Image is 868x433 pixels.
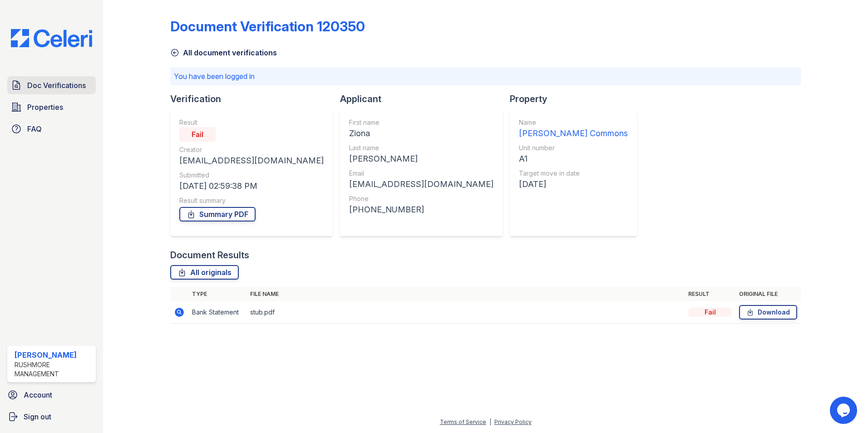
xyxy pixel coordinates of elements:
a: Properties [7,98,96,116]
div: | [489,418,491,425]
a: Privacy Policy [494,418,532,425]
span: Properties [27,102,63,113]
a: Terms of Service [440,418,486,425]
div: Ziona [349,127,493,140]
div: [DATE] 02:59:38 PM [179,180,324,192]
a: Sign out [4,408,99,426]
div: [PHONE_NUMBER] [349,203,493,216]
a: All document verifications [170,47,277,58]
div: [PERSON_NAME] [15,349,92,360]
div: Phone [349,194,493,203]
div: Result [179,118,324,127]
div: Email [349,169,493,178]
th: Result [685,287,735,301]
div: Fail [688,308,732,317]
th: Original file [735,287,801,301]
div: Rushmore Management [15,360,92,379]
a: FAQ [7,120,96,138]
div: Property [510,93,644,105]
div: Document Verification 120350 [170,18,365,34]
img: CE_Logo_Blue-a8612792a0a2168367f1c8372b55b34899dd931a85d93a1a3d3e32e68fde9ad4.png [4,29,99,47]
a: Name [PERSON_NAME] Commons [519,118,628,140]
p: You have been logged in [174,71,797,82]
div: Last name [349,143,493,153]
div: Applicant [340,93,510,105]
div: Unit number [519,143,628,153]
a: Account [4,386,99,404]
div: Submitted [179,171,324,180]
div: Target move in date [519,169,628,178]
a: Download [739,305,797,320]
td: Bank Statement [188,301,247,324]
div: A1 [519,153,628,165]
div: [PERSON_NAME] [349,153,493,165]
div: [PERSON_NAME] Commons [519,127,628,140]
div: [EMAIL_ADDRESS][DOMAIN_NAME] [349,178,493,191]
div: Result summary [179,196,324,205]
th: File name [247,287,685,301]
div: Name [519,118,628,127]
div: [EMAIL_ADDRESS][DOMAIN_NAME] [179,154,324,167]
span: FAQ [27,123,42,134]
span: Sign out [24,411,51,422]
div: Document Results [170,249,249,261]
div: First name [349,118,493,127]
th: Type [188,287,247,301]
span: Account [24,389,52,400]
div: Creator [179,145,324,154]
span: Doc Verifications [27,80,86,91]
a: All originals [170,265,239,280]
iframe: chat widget [830,397,859,424]
a: Doc Verifications [7,76,96,94]
div: Fail [179,127,216,142]
div: [DATE] [519,178,628,191]
div: Verification [170,93,340,105]
td: stub.pdf [247,301,685,324]
a: Summary PDF [179,207,256,221]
